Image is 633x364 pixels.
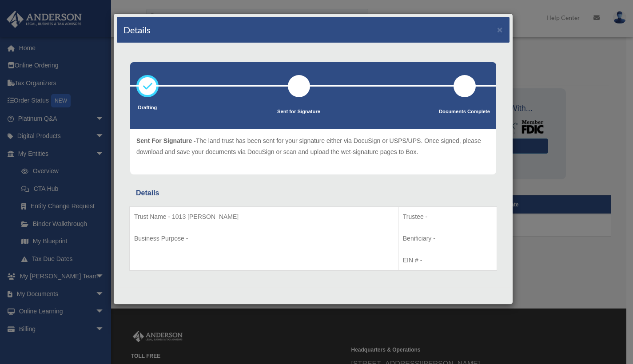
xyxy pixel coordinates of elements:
[403,255,492,266] p: EIN # -
[277,107,320,116] p: Sent for Signature
[134,211,394,222] p: Trust Name - 1013 [PERSON_NAME]
[403,211,492,222] p: Trustee -
[134,233,394,244] p: Business Purpose -
[123,24,151,36] h4: Details
[136,137,196,144] span: Sent For Signature -
[497,25,503,34] button: ×
[439,107,490,116] p: Documents Complete
[136,135,490,157] p: The land trust has been sent for your signature either via DocuSign or USPS/UPS. Once signed, ple...
[136,103,159,112] p: Drafting
[403,233,492,244] p: Benificiary -
[136,187,490,199] div: Details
